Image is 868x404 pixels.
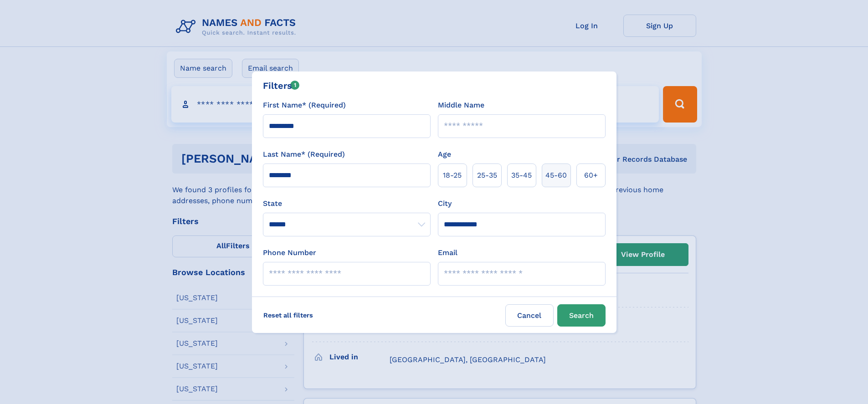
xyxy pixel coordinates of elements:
label: State [263,198,431,209]
button: Search [557,304,606,327]
label: Age [438,149,451,160]
span: 45‑60 [545,170,567,181]
span: 18‑25 [443,170,462,181]
label: First Name* (Required) [263,100,346,111]
label: Last Name* (Required) [263,149,345,160]
label: City [438,198,452,209]
label: Cancel [505,304,554,327]
label: Phone Number [263,247,316,258]
label: Email [438,247,457,258]
span: 60+ [584,170,598,181]
span: 35‑45 [511,170,532,181]
label: Reset all filters [257,304,319,326]
label: Middle Name [438,100,484,111]
span: 25‑35 [477,170,497,181]
div: Filters [263,79,300,92]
